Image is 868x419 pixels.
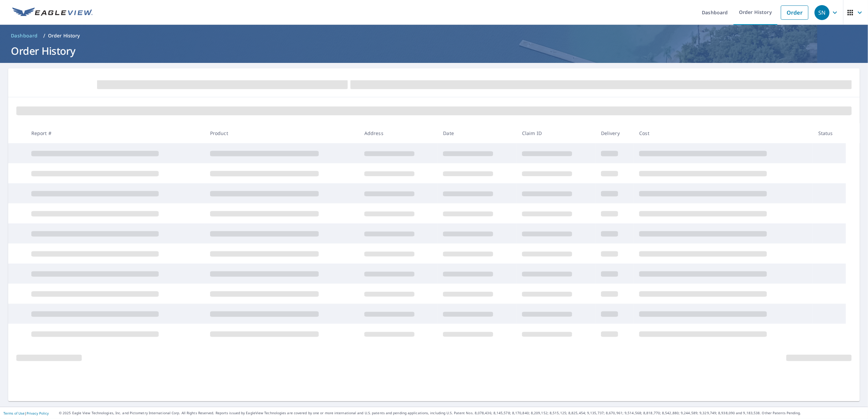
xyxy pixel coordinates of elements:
[813,123,846,143] th: Status
[634,123,812,143] th: Cost
[438,123,517,143] th: Date
[3,411,49,415] p: |
[11,32,38,39] span: Dashboard
[359,123,438,143] th: Address
[12,7,93,18] img: EV Logo
[48,32,80,39] p: Order History
[781,5,808,20] a: Order
[8,44,860,58] h1: Order History
[8,30,41,41] a: Dashboard
[596,123,634,143] th: Delivery
[26,123,205,143] th: Report #
[205,123,359,143] th: Product
[3,411,25,416] a: Terms of Use
[8,30,860,41] nav: breadcrumb
[815,5,830,20] div: SN
[43,32,45,40] li: /
[27,411,49,416] a: Privacy Policy
[59,410,865,416] p: © 2025 Eagle View Technologies, Inc. and Pictometry International Corp. All Rights Reserved. Repo...
[517,123,596,143] th: Claim ID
